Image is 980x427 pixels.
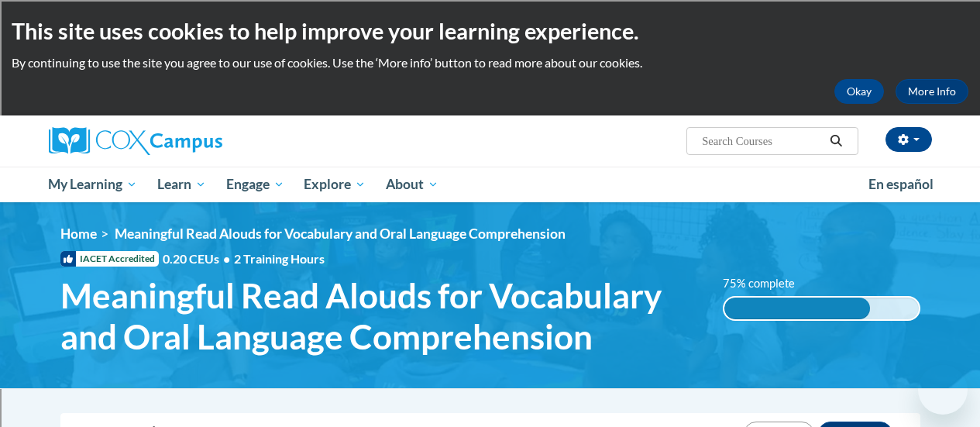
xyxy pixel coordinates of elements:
span: 2 Training Hours [234,251,325,266]
iframe: Button to launch messaging window [918,365,968,415]
a: Engage [216,167,294,202]
div: 75% complete [724,298,870,319]
span: My Learning [48,175,137,194]
button: Account Settings [885,127,932,152]
span: En español [868,176,934,192]
span: Engage [226,175,284,194]
a: About [376,167,449,202]
a: Learn [147,167,216,202]
a: My Learning [39,167,148,202]
a: Home [60,226,97,242]
a: Explore [294,167,376,202]
span: Meaningful Read Alouds for Vocabulary and Oral Language Comprehension [115,226,566,242]
img: Cox Campus [49,127,222,155]
span: 0.20 CEUs [163,250,234,267]
span: Explore [304,175,366,194]
input: Search Courses [700,132,824,150]
button: Search [824,132,848,150]
span: About [386,175,438,194]
div: Main menu [37,167,944,202]
a: En español [858,168,944,201]
label: 75% complete [723,275,812,292]
span: • [223,251,230,266]
span: IACET Accredited [60,251,159,267]
span: Meaningful Read Alouds for Vocabulary and Oral Language Comprehension [60,275,700,357]
span: Learn [157,175,206,194]
a: Cox Campus [49,127,328,155]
